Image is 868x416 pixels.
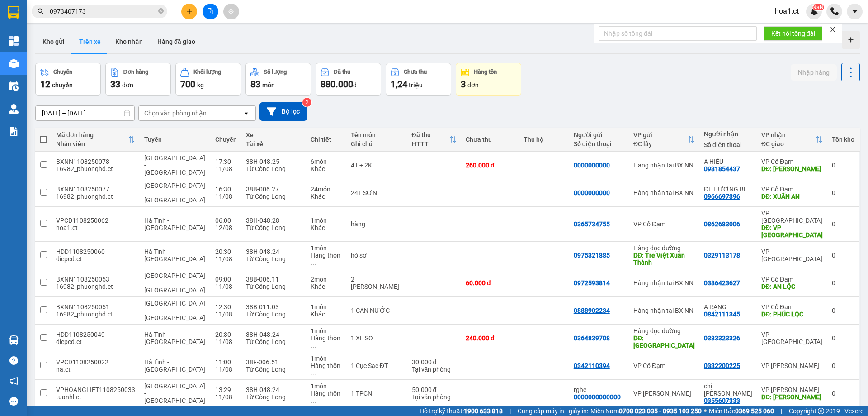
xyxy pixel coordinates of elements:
[215,283,237,290] div: 11/08
[215,248,237,255] div: 20:30
[574,220,610,228] div: 0365734755
[351,252,403,259] div: hồ sơ
[351,362,403,369] div: 1 Cục Sạc ĐT
[518,406,588,416] span: Cung cấp máy in - giấy in:
[40,79,50,90] span: 12
[36,106,134,120] input: Select a date range.
[215,165,237,172] div: 11/08
[246,217,301,224] div: 38H-048.28
[334,69,350,75] div: Đã thu
[633,131,688,139] div: VP gửi
[56,359,135,366] div: VPCD1108250022
[590,406,702,416] span: Miền Nam
[246,224,301,231] div: Từ Công Long
[761,276,823,283] div: VP Cổ Đạm
[420,406,503,416] span: Hỗ trợ kỹ thuật:
[574,335,610,342] div: 0364839708
[311,283,342,290] div: Khác
[9,104,19,114] img: warehouse-icon
[215,359,237,366] div: 11:00
[407,128,461,152] th: Toggle SortBy
[412,131,449,139] div: Đã thu
[215,136,237,143] div: Chuyến
[35,31,72,53] button: Kho gửi
[311,362,342,377] div: Hàng thông thường
[633,335,695,349] div: DĐ: Hậu Lộc
[56,303,135,311] div: BXNN1108250051
[105,63,171,96] button: Đơn hàng33đơn
[144,300,205,321] span: [GEOGRAPHIC_DATA] - [GEOGRAPHIC_DATA]
[830,7,839,15] img: phone-icon
[467,81,479,89] span: đơn
[56,386,135,393] div: VPHOANGLIET1108250033
[351,220,403,228] div: hàng
[215,311,237,318] div: 11/08
[771,29,815,38] span: Kết nối tổng đài
[466,279,515,287] div: 60.000 đ
[53,69,72,75] div: Chuyến
[633,327,695,335] div: Hàng dọc đường
[311,369,316,377] span: ...
[633,307,695,314] div: Hàng nhận tại BX NN
[8,6,19,19] img: logo-vxr
[599,26,757,41] input: Nhập số tổng đài
[466,136,515,143] div: Chưa thu
[50,6,156,16] input: Tìm tên, số ĐT hoặc mã đơn
[144,154,205,176] span: [GEOGRAPHIC_DATA] - [GEOGRAPHIC_DATA]
[246,331,301,338] div: 38H-048.24
[144,217,205,231] span: Hà Tĩnh - [GEOGRAPHIC_DATA]
[245,63,311,96] button: Số lượng83món
[158,7,164,16] span: close-circle
[353,81,357,89] span: đ
[524,136,564,143] div: Thu hộ
[246,248,301,255] div: 38H-048.24
[72,31,108,53] button: Trên xe
[574,307,610,314] div: 0888902234
[761,311,823,318] div: DĐ: PHÚC LỘC
[52,128,140,152] th: Toggle SortBy
[215,193,237,200] div: 11/08
[761,131,816,139] div: VP nhận
[144,109,207,118] div: Chọn văn phòng nhận
[709,406,774,416] span: Miền Bắc
[704,279,740,287] div: 0386423627
[704,165,740,172] div: 0981854437
[35,63,101,96] button: Chuyến12chuyến
[761,393,823,401] div: DĐ: hồng lĩnh
[246,359,301,366] div: 38F-006.51
[311,311,342,318] div: Khác
[351,131,403,139] div: Tên món
[311,327,342,335] div: 1 món
[56,311,135,318] div: 16982_phuonghd.ct
[144,136,206,143] div: Tuyến
[9,335,19,345] img: warehouse-icon
[704,193,740,200] div: 0966697396
[38,8,44,14] span: search
[215,217,237,224] div: 06:00
[474,69,497,75] div: Hàng tồn
[757,128,827,152] th: Toggle SortBy
[223,4,239,19] button: aim
[633,252,695,266] div: DĐ: Tre Việt Xuân Thành
[9,81,19,91] img: warehouse-icon
[246,140,301,148] div: Tài xế
[144,248,205,263] span: Hà Tĩnh - [GEOGRAPHIC_DATA]
[56,393,135,401] div: tuanhl.ct
[56,248,135,255] div: HDD1108250060
[574,189,610,196] div: 0000000000
[781,406,782,416] span: |
[832,162,854,169] div: 0
[311,136,342,143] div: Chi tiết
[633,362,695,369] div: VP Cổ Đạm
[832,189,854,196] div: 0
[761,362,823,369] div: VP [PERSON_NAME]
[123,69,148,75] div: Đơn hàng
[311,252,342,266] div: Hàng thông thường
[574,131,624,139] div: Người gửi
[574,386,624,393] div: rghe
[215,158,237,165] div: 17:30
[144,272,205,294] span: [GEOGRAPHIC_DATA] - [GEOGRAPHIC_DATA]
[351,307,403,314] div: 1 CAN NƯỚC
[215,331,237,338] div: 20:30
[619,407,702,415] strong: 0708 023 035 - 0935 103 250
